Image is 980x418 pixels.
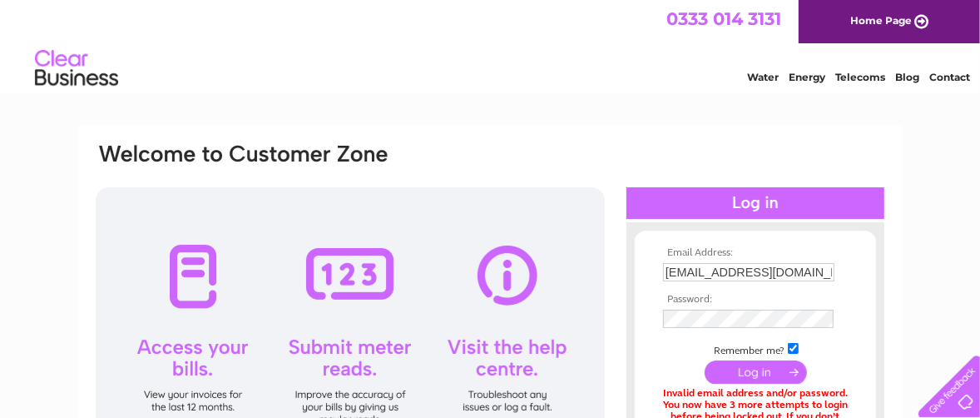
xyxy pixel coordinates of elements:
input: Submit [705,361,807,384]
a: Water [747,71,779,83]
a: Contact [929,71,970,83]
a: Energy [789,71,825,83]
img: logo.png [34,43,119,94]
a: Blog [895,71,919,83]
td: Remember me? [659,341,852,357]
a: Telecoms [835,71,885,83]
th: Password: [659,294,852,306]
th: Email Address: [659,247,852,259]
div: Clear Business is a trading name of Verastar Limited (registered in [GEOGRAPHIC_DATA] No. 3667643... [98,9,884,81]
a: 0333 014 3131 [666,8,781,29]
